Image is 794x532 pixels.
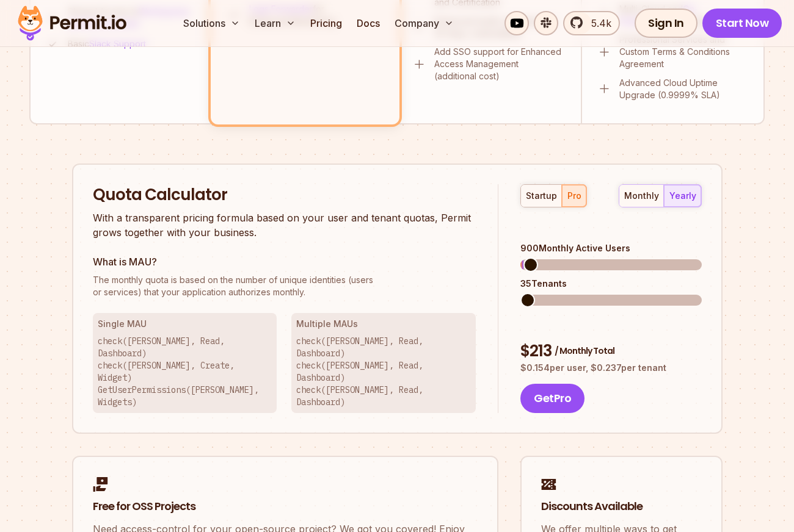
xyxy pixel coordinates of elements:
a: Pricing [305,11,347,35]
p: check([PERSON_NAME], Read, Dashboard) check([PERSON_NAME], Create, Widget) GetUserPermissions([PE... [98,335,272,408]
a: Sign In [635,9,697,38]
span: The monthly quota is based on the number of unique identities (users [93,274,476,286]
p: check([PERSON_NAME], Read, Dashboard) check([PERSON_NAME], Read, Dashboard) check([PERSON_NAME], ... [296,335,471,408]
h3: What is MAU? [93,254,476,269]
button: GetPro [520,384,585,413]
p: Professional Services and Custom Terms & Conditions Agreement [619,34,749,70]
img: Permit logo [12,2,132,44]
div: 35 Tenants [520,278,701,290]
div: $ 213 [520,340,701,362]
div: monthly [624,190,659,202]
a: Docs [352,11,385,35]
div: startup [526,190,557,202]
button: Learn [250,11,300,35]
p: or services) that your application authorizes monthly. [93,274,476,298]
div: 900 Monthly Active Users [520,242,701,254]
p: Add SSO support for Enhanced Access Management (additional cost) [434,46,566,82]
h2: Quota Calculator [93,184,476,206]
button: Solutions [178,11,245,35]
h2: Free for OSS Projects [93,499,478,514]
a: 5.4k [563,11,620,35]
h2: Discounts Available [541,499,702,514]
span: 5.4k [584,16,611,31]
span: / Monthly Total [555,345,614,357]
p: Advanced Cloud Uptime Upgrade (0.9999% SLA) [619,77,749,101]
button: Company [390,11,459,35]
h3: Single MAU [98,318,272,330]
a: Start Now [702,9,782,38]
p: $ 0.154 per user, $ 0.237 per tenant [520,362,701,374]
h3: Multiple MAUs [296,318,471,330]
p: With a transparent pricing formula based on your user and tenant quotas, Permit grows together wi... [93,210,476,240]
